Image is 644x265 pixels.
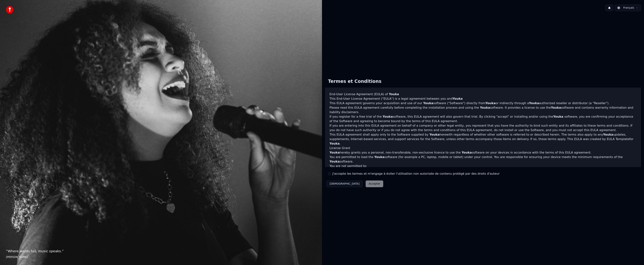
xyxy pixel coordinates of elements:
div: Termes et Conditions [325,76,384,88]
p: You are permitted to load the software (for example a PC, laptop, mobile or tablet) under your co... [329,155,637,164]
p: This EULA agreement governs your acquisition and use of our software ("Software") directly from o... [329,101,637,105]
span: Youka [429,133,440,136]
span: Youka [374,155,384,159]
span: Youka [452,97,463,100]
footer: [PERSON_NAME] [6,255,316,259]
span: Youka [329,151,340,154]
span: Youka [485,101,496,105]
span: Youka [551,106,561,109]
h3: License Grant [329,146,637,150]
p: You are not permitted to: [329,164,637,168]
span: Youka [480,106,490,109]
span: Youka [383,115,393,118]
img: youka [6,6,13,13]
p: If you register for a free trial of the software, this EULA agreement will also govern that trial... [329,114,637,123]
p: This End-User License Agreement ("EULA") is a legal agreement between you and [329,96,637,101]
p: hereby grants you a personal, non-transferable, non-exclusive licence to use the software on your... [329,150,637,155]
span: Youka [462,151,472,154]
h3: End-User License Agreement (EULA) of [329,92,637,96]
a: EULA Template [607,137,629,141]
span: Youka [329,142,340,145]
p: Please read this EULA agreement carefully before completing the installation process and using th... [329,105,637,114]
span: Youka [603,133,613,136]
label: J'accepte les termes et m'engage à éviter l'utilisation non autorisée de contenu protégé par des ... [332,171,499,176]
span: Youka [553,115,563,118]
span: Youka [529,101,539,105]
p: “ Where words fail, music speaks. ” [6,249,316,254]
span: Youka [329,160,340,163]
span: Youka [423,101,433,105]
button: [DEMOGRAPHIC_DATA] [326,180,363,187]
span: Youka [389,92,399,96]
p: This EULA agreement shall apply only to the Software supplied by herewith regardless of whether o... [329,132,637,146]
p: If you are entering into this EULA agreement on behalf of a company or other legal entity, you re... [329,123,637,132]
